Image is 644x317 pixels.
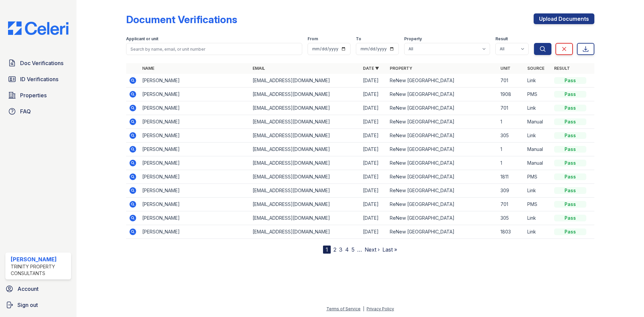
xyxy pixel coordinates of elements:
[525,143,551,156] td: Manual
[140,170,250,184] td: [PERSON_NAME]
[525,184,551,198] td: Link
[250,74,360,88] td: [EMAIL_ADDRESS][DOMAIN_NAME]
[387,198,497,211] td: ReNew [GEOGRAPHIC_DATA]
[498,88,525,101] td: 1908
[250,88,360,101] td: [EMAIL_ADDRESS][DOMAIN_NAME]
[498,115,525,129] td: 1
[365,246,380,253] a: Next ›
[360,225,387,239] td: [DATE]
[525,156,551,170] td: Manual
[387,143,497,156] td: ReNew [GEOGRAPHIC_DATA]
[387,225,497,239] td: ReNew [GEOGRAPHIC_DATA]
[250,101,360,115] td: [EMAIL_ADDRESS][DOMAIN_NAME]
[360,101,387,115] td: [DATE]
[404,36,422,42] label: Property
[142,66,154,71] a: Name
[140,184,250,198] td: [PERSON_NAME]
[250,143,360,156] td: [EMAIL_ADDRESS][DOMAIN_NAME]
[554,105,586,111] div: Pass
[140,211,250,225] td: [PERSON_NAME]
[20,107,31,115] span: FAQ
[140,115,250,129] td: [PERSON_NAME]
[140,101,250,115] td: [PERSON_NAME]
[360,198,387,211] td: [DATE]
[525,198,551,211] td: PMS
[308,36,318,42] label: From
[11,255,68,263] div: [PERSON_NAME]
[250,115,360,129] td: [EMAIL_ADDRESS][DOMAIN_NAME]
[140,143,250,156] td: [PERSON_NAME]
[250,198,360,211] td: [EMAIL_ADDRESS][DOMAIN_NAME]
[140,198,250,211] td: [PERSON_NAME]
[357,246,362,254] span: …
[525,211,551,225] td: Link
[367,306,394,311] a: Privacy Policy
[5,56,71,70] a: Doc Verifications
[339,246,342,253] a: 3
[498,170,525,184] td: 1811
[323,246,331,254] div: 1
[527,66,544,71] a: Source
[250,184,360,198] td: [EMAIL_ADDRESS][DOMAIN_NAME]
[498,184,525,198] td: 309
[525,74,551,88] td: Link
[363,66,379,71] a: Date ▼
[20,91,47,99] span: Properties
[500,66,511,71] a: Unit
[554,215,586,221] div: Pass
[498,211,525,225] td: 305
[3,282,74,296] a: Account
[554,91,586,98] div: Pass
[360,74,387,88] td: [DATE]
[534,13,594,24] a: Upload Documents
[126,13,237,25] div: Document Verifications
[387,101,497,115] td: ReNew [GEOGRAPHIC_DATA]
[140,88,250,101] td: [PERSON_NAME]
[554,77,586,84] div: Pass
[498,101,525,115] td: 701
[250,211,360,225] td: [EMAIL_ADDRESS][DOMAIN_NAME]
[11,263,68,277] div: Trinity Property Consultants
[554,187,586,194] div: Pass
[360,184,387,198] td: [DATE]
[498,129,525,143] td: 305
[554,132,586,139] div: Pass
[360,156,387,170] td: [DATE]
[17,301,38,309] span: Sign out
[554,201,586,208] div: Pass
[360,115,387,129] td: [DATE]
[326,306,361,311] a: Terms of Service
[387,88,497,101] td: ReNew [GEOGRAPHIC_DATA]
[387,184,497,198] td: ReNew [GEOGRAPHIC_DATA]
[554,228,586,235] div: Pass
[495,36,508,42] label: Result
[360,143,387,156] td: [DATE]
[554,160,586,166] div: Pass
[352,246,355,253] a: 5
[5,105,71,118] a: FAQ
[387,156,497,170] td: ReNew [GEOGRAPHIC_DATA]
[387,115,497,129] td: ReNew [GEOGRAPHIC_DATA]
[140,74,250,88] td: [PERSON_NAME]
[360,170,387,184] td: [DATE]
[498,74,525,88] td: 701
[525,225,551,239] td: Link
[140,156,250,170] td: [PERSON_NAME]
[525,101,551,115] td: Link
[387,129,497,143] td: ReNew [GEOGRAPHIC_DATA]
[525,129,551,143] td: Link
[498,143,525,156] td: 1
[126,43,302,55] input: Search by name, email, or unit number
[3,298,74,312] a: Sign out
[356,36,361,42] label: To
[498,156,525,170] td: 1
[554,118,586,125] div: Pass
[554,173,586,180] div: Pass
[382,246,397,253] a: Last »
[387,170,497,184] td: ReNew [GEOGRAPHIC_DATA]
[498,225,525,239] td: 1803
[5,72,71,86] a: ID Verifications
[360,129,387,143] td: [DATE]
[363,306,364,311] div: |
